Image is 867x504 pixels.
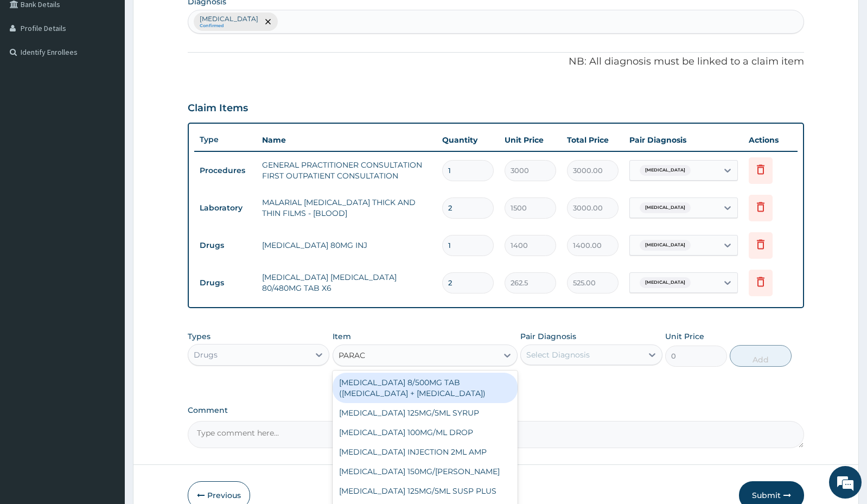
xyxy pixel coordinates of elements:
div: [MEDICAL_DATA] 8/500MG TAB ([MEDICAL_DATA] + [MEDICAL_DATA]) [333,373,518,403]
span: [MEDICAL_DATA] [640,240,691,251]
span: [MEDICAL_DATA] [640,202,691,213]
th: Unit Price [499,129,562,151]
span: remove selection option [263,17,273,27]
label: Pair Diagnosis [520,331,576,342]
p: NB: All diagnosis must be linked to a claim item [188,55,804,69]
th: Pair Diagnosis [624,129,743,151]
img: d_794563401_company_1708531726252_794563401 [20,54,44,81]
small: Confirmed [200,23,258,29]
p: [MEDICAL_DATA] [200,15,258,23]
label: Item [333,331,351,342]
span: [MEDICAL_DATA] [640,277,691,288]
div: [MEDICAL_DATA] 125MG/5ML SUSP PLUS [333,481,518,501]
th: Type [194,130,257,150]
label: Types [188,332,211,341]
button: Add [730,345,792,367]
h3: Claim Items [188,103,248,114]
label: Unit Price [665,331,704,342]
div: Select Diagnosis [526,349,590,360]
div: [MEDICAL_DATA] INJECTION 2ML AMP [333,442,518,462]
span: [MEDICAL_DATA] [640,165,691,176]
td: GENERAL PRACTITIONER CONSULTATION FIRST OUTPATIENT CONSULTATION [257,154,437,187]
th: Total Price [562,129,624,151]
td: Drugs [194,235,257,256]
div: Chat with us now [56,61,182,75]
label: Comment [188,406,804,415]
span: We're online! [63,137,150,246]
th: Actions [743,129,798,151]
div: [MEDICAL_DATA] 125MG/5ML SYRUP [333,403,518,423]
div: [MEDICAL_DATA] 100MG/ML DROP [333,423,518,442]
td: MALARIAL [MEDICAL_DATA] THICK AND THIN FILMS - [BLOOD] [257,192,437,224]
td: Procedures [194,161,257,181]
th: Quantity [437,129,499,151]
div: Drugs [194,349,218,360]
div: [MEDICAL_DATA] 150MG/[PERSON_NAME] [333,462,518,481]
td: Laboratory [194,198,257,218]
td: [MEDICAL_DATA] [MEDICAL_DATA] 80/480MG TAB X6 [257,266,437,299]
textarea: Type your message and hit 'Enter' [5,296,207,334]
div: Minimize live chat window [178,5,204,31]
th: Name [257,129,437,151]
td: [MEDICAL_DATA] 80MG INJ [257,234,437,256]
td: Drugs [194,273,257,293]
